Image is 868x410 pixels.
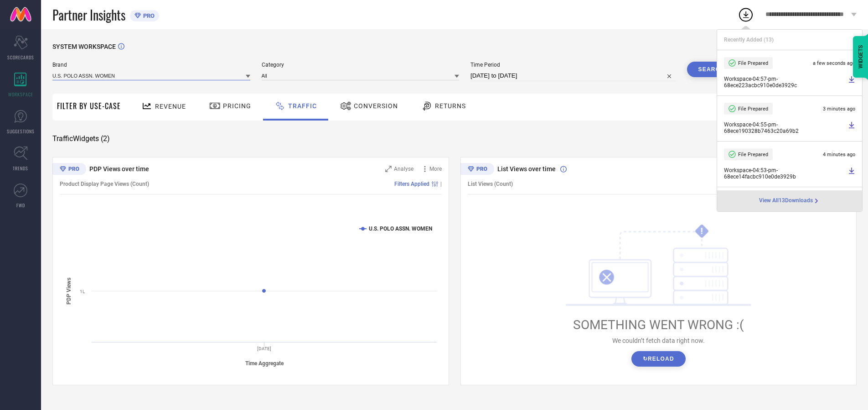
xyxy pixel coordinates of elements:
[52,163,86,177] div: Premium
[701,226,703,237] tspan: !
[738,152,768,158] span: File Prepared
[724,121,846,134] span: Workspace - 04:55-pm - 68ece190328b7463c20a69b2
[738,6,754,23] div: Open download list
[440,181,442,187] span: |
[470,62,676,68] span: Time Period
[288,102,317,110] span: Traffic
[60,181,149,187] span: Product Display Page Views (Count)
[738,106,768,112] span: File Prepared
[724,37,774,43] span: Recently Added ( 13 )
[848,76,855,89] a: Download
[52,43,116,50] span: SYSTEM WORKSPACE
[262,62,460,68] span: Category
[468,181,513,187] span: List Views (Count)
[354,102,398,110] span: Conversion
[687,62,736,77] button: Search
[66,277,72,304] tspan: PDP Views
[13,165,28,172] span: TRENDS
[823,106,855,112] span: 3 minutes ago
[57,100,121,111] span: Filter By Use-Case
[257,346,271,351] text: [DATE]
[394,181,429,187] span: Filters Applied
[52,134,110,143] span: Traffic Widgets ( 2 )
[7,54,34,61] span: SCORECARDS
[759,197,820,205] div: Open download page
[394,166,413,172] span: Analyse
[813,60,855,66] span: a few seconds ago
[631,351,686,367] button: ↻Reload
[497,165,556,173] span: List Views over time
[738,60,768,66] span: File Prepared
[612,337,705,344] span: We couldn’t fetch data right now.
[16,202,25,209] span: FWD
[435,102,466,110] span: Returns
[141,12,155,19] span: PRO
[848,167,855,180] a: Download
[7,128,35,135] span: SUGGESTIONS
[223,102,251,110] span: Pricing
[8,91,33,98] span: WORKSPACE
[155,103,186,110] span: Revenue
[724,167,846,180] span: Workspace - 04:53-pm - 68ece14facbc910e0de3929b
[89,165,149,173] span: PDP Views over time
[245,360,284,367] tspan: Time Aggregate
[759,197,813,205] span: View All 13 Downloads
[724,76,846,89] span: Workspace - 04:57-pm - 68ece223acbc910e0de3929c
[80,289,85,294] text: 1L
[52,62,250,68] span: Brand
[52,5,125,24] span: Partner Insights
[460,163,494,177] div: Premium
[823,152,855,158] span: 4 minutes ago
[369,226,432,232] text: U.S. POLO ASSN. WOMEN
[385,166,392,172] svg: Zoom
[573,317,744,332] span: SOMETHING WENT WRONG :(
[759,197,820,205] a: View All13Downloads
[470,70,676,81] input: Select time period
[429,166,442,172] span: More
[848,121,855,134] a: Download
